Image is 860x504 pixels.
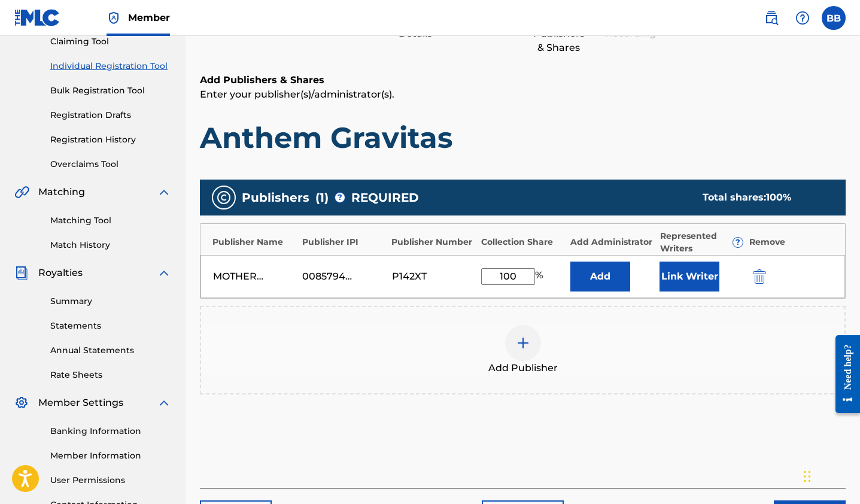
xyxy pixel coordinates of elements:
span: 100 % [766,192,791,203]
span: Royalties [38,266,83,280]
a: Claiming Tool [50,35,171,48]
a: Registration History [50,133,171,146]
div: Publisher IPI [302,236,386,248]
a: Banking Information [50,425,171,438]
img: Member Settings [14,396,29,410]
span: Member Settings [38,396,123,410]
button: Link Writer [660,262,719,292]
div: User Menu [822,6,846,30]
span: Matching [38,185,85,199]
span: % [535,268,546,285]
a: User Permissions [50,474,171,487]
a: Summary [50,295,171,308]
a: Individual Registration Tool [50,60,171,72]
img: help [795,11,810,25]
img: expand [157,396,171,410]
img: expand [157,185,171,199]
span: Member [128,11,170,25]
a: Bulk Registration Tool [50,84,171,97]
a: Match History [50,239,171,251]
button: Add [570,262,630,292]
a: Statements [50,320,171,332]
div: Publisher Number [391,236,475,248]
a: Public Search [759,6,783,30]
div: Collection Share [481,236,565,248]
a: Member Information [50,450,171,462]
a: Overclaims Tool [50,158,171,171]
img: Royalties [14,266,29,280]
div: Drag [804,459,811,494]
img: Top Rightsholder [107,11,121,25]
a: Registration Drafts [50,109,171,122]
div: Publisher Name [212,236,296,248]
span: ? [335,193,345,202]
a: Matching Tool [50,214,171,227]
p: Enter your publisher(s)/administrator(s). [200,87,846,102]
span: ( 1 ) [315,189,329,207]
div: Add Administrator [570,236,654,248]
h6: Add Publishers & Shares [200,73,846,87]
div: Remove [749,236,833,248]
img: Matching [14,185,29,199]
div: Total shares: [703,190,822,205]
span: REQUIRED [351,189,419,207]
span: Publishers [242,189,309,207]
h1: Anthem Gravitas [200,120,846,156]
img: publishers [217,190,231,205]
span: ? [733,238,743,247]
iframe: Chat Widget [800,447,860,504]
div: Help [791,6,815,30]
a: Rate Sheets [50,369,171,381]
img: expand [157,266,171,280]
a: Annual Statements [50,344,171,357]
div: Represented Writers [660,230,744,255]
img: 12a2ab48e56ec057fbd8.svg [753,269,766,284]
iframe: Resource Center [826,326,860,422]
img: search [764,11,779,25]
img: MLC Logo [14,9,60,26]
img: add [516,336,530,350]
span: Add Publisher [488,361,558,375]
